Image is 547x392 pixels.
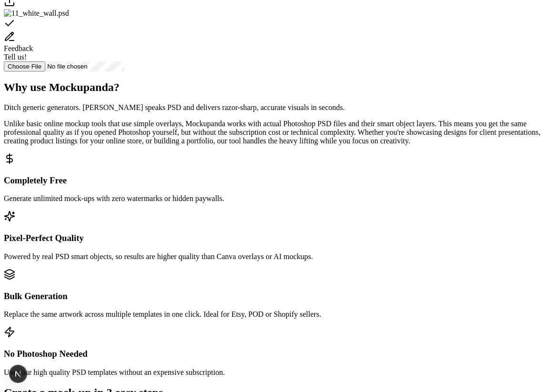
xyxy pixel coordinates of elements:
[4,9,543,31] div: Select template 11_white_wall.psd
[4,310,543,319] p: Replace the same artwork across multiple templates in one click. Ideal for Etsy, POD or Shopify s...
[4,120,543,145] p: Unlike basic online mockup tools that use simple overlays, Mockupanda works with actual Photoshop...
[4,349,543,359] h3: No Photoshop Needed
[4,81,543,94] h2: Why use Mockupanda?
[4,9,69,18] img: 11_white_wall.psd
[4,233,543,243] h3: Pixel-Perfect Quality
[4,31,543,61] div: Send feedback
[4,175,543,186] h3: Completely Free
[4,368,543,377] p: Use your high quality PSD templates without an expensive subscription.
[4,252,543,261] p: Powered by real PSD smart objects, so results are higher quality than Canva overlays or AI mockups.
[4,291,543,302] h3: Bulk Generation
[4,103,543,112] p: Ditch generic generators. [PERSON_NAME] speaks PSD and delivers razor-sharp, accurate visuals in ...
[4,194,543,203] p: Generate unlimited mock-ups with zero watermarks or hidden paywalls.
[4,44,543,53] div: Feedback
[4,53,543,61] div: Tell us!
